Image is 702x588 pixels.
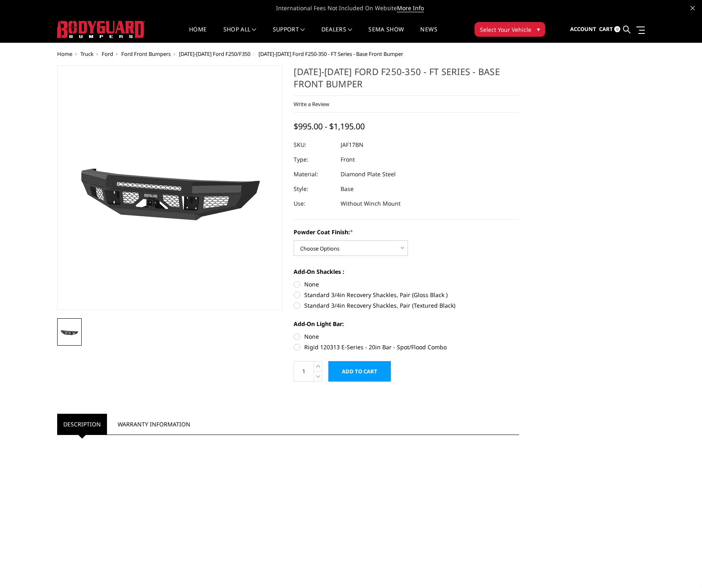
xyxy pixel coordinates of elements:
label: Add-On Shackles : [294,267,519,276]
input: Add to Cart [328,361,391,382]
a: Ford [102,50,113,58]
a: Truck [80,50,94,58]
a: Support [273,27,305,42]
a: Write a Review [294,100,329,108]
a: shop all [223,27,256,42]
span: Cart [599,25,613,33]
dt: SKU: [294,138,334,152]
dt: Style: [294,182,334,196]
a: Home [57,50,72,58]
a: [DATE]-[DATE] Ford F250/F350 [179,50,250,58]
label: Rigid 120313 E-Series - 20in Bar - Spot/Flood Combo [294,343,519,351]
a: Dealers [321,27,352,42]
dt: Use: [294,196,334,211]
a: Cart 0 [599,18,620,40]
dt: Material: [294,167,334,182]
dd: Base [341,182,354,196]
a: Account [570,18,596,40]
a: Warranty Information [111,414,196,435]
a: SEMA Show [368,27,404,42]
img: BODYGUARD BUMPERS [57,21,145,38]
a: News [420,27,437,42]
label: Add-On Light Bar: [294,320,519,328]
dd: JAF17BN [341,138,363,152]
a: More Info [397,4,424,12]
button: Select Your Vehicle [475,22,545,37]
label: None [294,280,519,288]
label: Standard 3/4in Recovery Shackles, Pair (Gloss Black ) [294,291,519,299]
label: Standard 3/4in Recovery Shackles, Pair (Textured Black) [294,301,519,310]
span: Select Your Vehicle [480,25,531,34]
dd: Without Winch Mount [341,196,401,211]
img: 2017-2022 Ford F250-350 - FT Series - Base Front Bumper [60,326,79,337]
a: Ford Front Bumpers [121,50,171,58]
span: 0 [614,26,620,32]
dt: Type: [294,152,334,167]
h1: [DATE]-[DATE] Ford F250-350 - FT Series - Base Front Bumper [294,65,519,96]
dd: Diamond Plate Steel [341,167,396,182]
a: 2017-2022 Ford F250-350 - FT Series - Base Front Bumper [57,65,283,310]
dd: Front [341,152,355,167]
a: Home [189,27,207,42]
label: Powder Coat Finish: [294,228,519,236]
label: None [294,332,519,341]
a: Description [57,414,107,435]
span: ▾ [537,25,540,33]
span: [DATE]-[DATE] Ford F250-350 - FT Series - Base Front Bumper [259,50,403,58]
span: $995.00 - $1,195.00 [294,121,365,132]
span: Account [570,25,596,33]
